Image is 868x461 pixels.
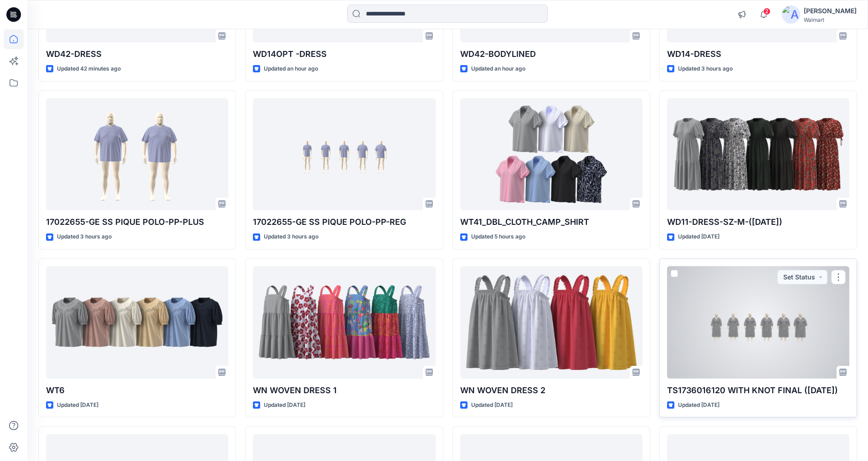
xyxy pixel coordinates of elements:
p: 17022655-GE SS PIQUE POLO-PP-REG [253,216,435,228]
p: WD42-BODYLINED [460,48,642,61]
a: WD11-DRESS-SZ-M-(24-07-25) [667,98,849,211]
p: Updated [DATE] [471,400,513,410]
p: Updated [DATE] [264,400,305,410]
p: WT41_DBL_CLOTH_CAMP_SHIRT [460,216,642,228]
p: WD11-DRESS-SZ-M-([DATE]) [667,216,849,228]
p: WT6 [46,384,228,397]
p: Updated [DATE] [57,400,98,410]
p: Updated 3 hours ago [264,232,318,242]
p: WN WOVEN DRESS 2 [460,384,642,397]
a: WN WOVEN DRESS 2 [460,266,642,379]
a: WT6 [46,266,228,379]
span: 2 [763,8,770,15]
img: avatar [782,5,800,24]
a: TS1736016120 WITH KNOT FINAL (26-07-25) [667,266,849,379]
p: Updated 3 hours ago [57,232,112,242]
p: Updated 5 hours ago [471,232,525,242]
p: Updated 42 minutes ago [57,64,121,74]
p: WD42-DRESS [46,48,228,61]
div: [PERSON_NAME] [804,5,857,16]
div: Walmart [804,16,857,23]
a: WT41_DBL_CLOTH_CAMP_SHIRT [460,98,642,211]
p: WD14OPT -DRESS [253,48,435,61]
a: 17022655-GE SS PIQUE POLO-PP-PLUS [46,98,228,211]
p: Updated 3 hours ago [678,64,733,74]
p: WD14-DRESS [667,48,849,61]
p: TS1736016120 WITH KNOT FINAL ([DATE]) [667,384,849,397]
p: Updated [DATE] [678,400,719,410]
p: Updated an hour ago [471,64,525,74]
p: Updated an hour ago [264,64,318,74]
p: Updated [DATE] [678,232,719,242]
a: 17022655-GE SS PIQUE POLO-PP-REG [253,98,435,211]
p: WN WOVEN DRESS 1 [253,384,435,397]
p: 17022655-GE SS PIQUE POLO-PP-PLUS [46,216,228,228]
a: WN WOVEN DRESS 1 [253,266,435,379]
